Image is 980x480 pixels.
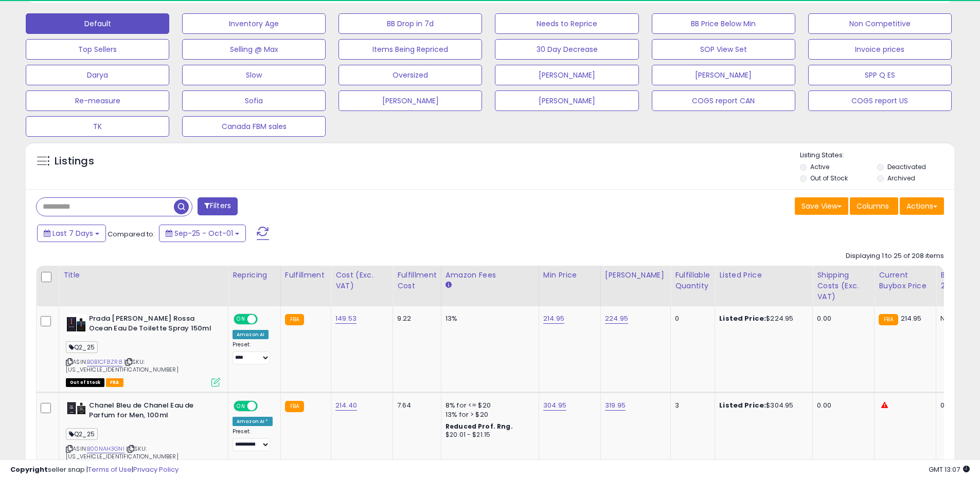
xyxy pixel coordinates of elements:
div: 0.00 [817,314,866,323]
small: Amazon Fees. [446,281,452,290]
div: 8% for <= $20 [446,401,531,410]
div: Min Price [543,270,596,281]
span: 214.95 [901,313,922,323]
span: Last 7 Days [52,228,93,238]
div: Shipping Costs (Exc. VAT) [817,270,870,302]
div: 0.00 [817,401,866,410]
span: ON [235,402,247,411]
div: 13% [446,314,531,323]
a: 214.40 [335,400,357,411]
button: BB Drop in 7d [338,13,482,34]
button: Canada FBM sales [182,116,326,137]
a: B0B1CF8ZR8 [87,358,122,366]
button: Oversized [338,65,482,85]
button: [PERSON_NAME] [338,90,482,111]
a: 319.95 [605,400,626,411]
button: SPP Q ES [808,65,952,85]
div: 3 [675,401,707,410]
div: ASIN: [66,314,220,385]
span: Columns [857,201,889,211]
button: Inventory Age [182,13,326,34]
a: Privacy Policy [133,465,179,474]
label: Out of Stock [810,174,848,182]
button: Columns [850,197,898,215]
button: [PERSON_NAME] [495,65,638,85]
button: Non Competitive [808,13,952,34]
button: Items Being Repriced [338,39,482,60]
label: Active [810,162,829,171]
img: 31E7W1FPIsL._SL40_.jpg [66,314,86,335]
button: Save View [795,197,848,215]
div: BB Share 24h. [940,270,978,291]
b: Listed Price: [719,400,766,410]
a: 214.95 [543,313,564,324]
button: BB Price Below Min [652,13,795,34]
span: Compared to: [108,229,155,239]
button: COGS report US [808,90,952,111]
button: Darya [26,65,169,85]
button: Sofia [182,90,326,111]
b: Prada [PERSON_NAME] Rossa Ocean Eau De Toilette Spray 150ml [89,314,214,336]
button: Needs to Reprice [495,13,638,34]
div: Fulfillment [285,270,327,281]
span: Sep-25 - Oct-01 [174,228,233,238]
button: SOP View Set [652,39,795,60]
div: $304.95 [719,401,805,410]
button: Filters [198,197,238,215]
img: 31b1TcnvwHL._SL40_.jpg [66,401,86,415]
b: Reduced Prof. Rng. [446,422,513,431]
span: 2025-10-9 13:07 GMT [929,465,970,474]
div: Listed Price [719,270,808,281]
div: $224.95 [719,314,805,323]
button: 30 Day Decrease [495,39,638,60]
button: TK [26,116,169,137]
button: Selling @ Max [182,39,326,60]
div: Cost (Exc. VAT) [335,270,388,291]
div: Displaying 1 to 25 of 208 items [846,251,944,261]
div: Current Buybox Price [879,270,932,291]
div: N/A [940,314,974,323]
span: Q2_25 [66,341,98,353]
button: [PERSON_NAME] [652,65,795,85]
span: FBA [106,378,123,387]
p: Listing States: [800,151,954,160]
button: Sep-25 - Oct-01 [159,225,246,242]
div: Preset: [233,341,273,364]
a: 304.95 [543,400,566,411]
div: 13% for > $20 [446,410,531,419]
div: Amazon Fees [446,270,534,281]
button: Invoice prices [808,39,952,60]
div: 0% [940,401,974,410]
div: $20.01 - $21.15 [446,431,531,439]
div: Fulfillable Quantity [675,270,710,291]
div: 9.22 [397,314,433,323]
span: OFF [256,402,273,411]
a: 149.53 [335,313,357,324]
button: [PERSON_NAME] [495,90,638,111]
b: Chanel Bleu de Chanel Eau de Parfum for Men, 100ml [89,401,214,422]
div: 7.64 [397,401,433,410]
h5: Listings [55,154,94,169]
small: FBA [285,401,304,412]
span: ON [235,315,247,324]
div: Fulfillment Cost [397,270,437,291]
a: 224.95 [605,313,628,324]
strong: Copyright [10,465,48,474]
a: Terms of Use [88,465,132,474]
span: All listings that are currently out of stock and unavailable for purchase on Amazon [66,378,104,387]
b: Listed Price: [719,313,766,323]
div: Preset: [233,428,273,451]
div: [PERSON_NAME] [605,270,666,281]
span: | SKU: [US_VEHICLE_IDENTIFICATION_NUMBER] [66,358,179,373]
button: Top Sellers [26,39,169,60]
button: Actions [900,197,944,215]
div: 0 [675,314,707,323]
small: FBA [285,314,304,325]
span: OFF [256,315,273,324]
div: Repricing [233,270,276,281]
button: Re-measure [26,90,169,111]
div: Amazon AI * [233,417,273,426]
button: Default [26,13,169,34]
div: Title [63,270,224,281]
label: Deactivated [887,162,926,171]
